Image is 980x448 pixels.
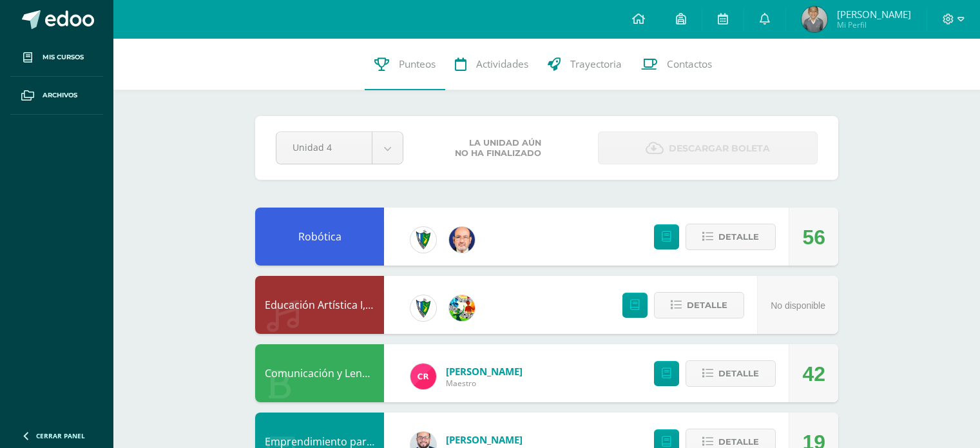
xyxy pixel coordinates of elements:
[446,433,523,446] span: [PERSON_NAME]
[410,227,436,253] img: 9f174a157161b4ddbe12118a61fed988.png
[446,365,523,378] span: [PERSON_NAME]
[654,292,744,318] button: Detalle
[686,360,776,387] button: Detalle
[669,133,770,164] span: Descargar boleta
[449,227,475,253] img: 6b7a2a75a6c7e6282b1a1fdce061224c.png
[687,293,727,317] span: Detalle
[802,345,825,403] div: 42
[631,39,722,90] a: Contactos
[538,39,631,90] a: Trayectoria
[718,362,759,385] span: Detalle
[718,225,759,249] span: Detalle
[445,39,538,90] a: Actividades
[293,132,356,162] span: Unidad 4
[255,208,384,266] div: Robótica
[570,57,622,71] span: Trayectoria
[449,295,475,321] img: 159e24a6ecedfdf8f489544946a573f0.png
[365,39,445,90] a: Punteos
[686,224,776,250] button: Detalle
[276,132,403,164] a: Unidad 4
[255,344,384,402] div: Comunicación y Lenguaje, Idioma Español
[802,208,825,266] div: 56
[410,295,436,321] img: 9f174a157161b4ddbe12118a61fed988.png
[455,138,541,159] span: La unidad aún no ha finalizado
[255,276,384,334] div: Educación Artística I, Música y Danza
[43,90,77,101] span: Archivos
[771,300,825,311] span: No disponible
[446,378,523,389] span: Maestro
[36,431,85,440] span: Cerrar panel
[10,39,103,77] a: Mis cursos
[10,77,103,115] a: Archivos
[837,19,911,30] span: Mi Perfil
[399,57,436,71] span: Punteos
[802,6,827,32] img: 0a0099982f62ce0649ef37d2a18ffb84.png
[837,8,911,21] span: [PERSON_NAME]
[667,57,712,71] span: Contactos
[43,52,84,63] span: Mis cursos
[476,57,528,71] span: Actividades
[410,364,436,389] img: ab28fb4d7ed199cf7a34bbef56a79c5b.png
